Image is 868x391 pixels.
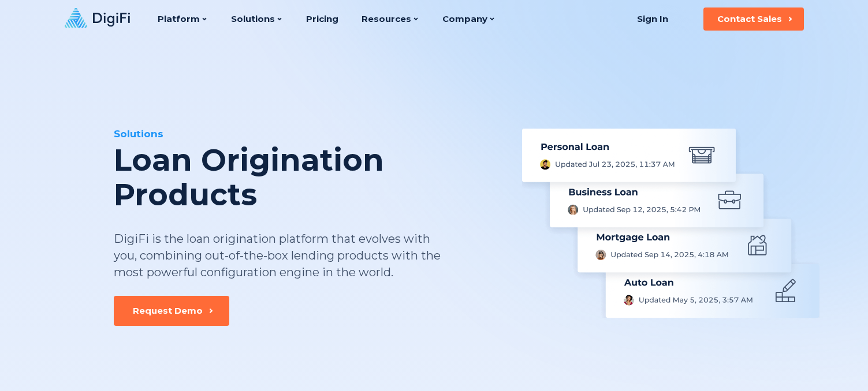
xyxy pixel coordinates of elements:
div: Solutions [114,127,502,141]
button: Request Demo [114,296,229,326]
div: Loan Origination Products [114,143,502,212]
div: Request Demo [133,305,203,317]
button: Contact Sales [703,7,804,31]
div: DigiFi is the loan origination platform that evolves with you, combining out-of-the-box lending p... [114,231,442,281]
a: Sign In [623,7,683,31]
div: Contact Sales [717,13,782,25]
